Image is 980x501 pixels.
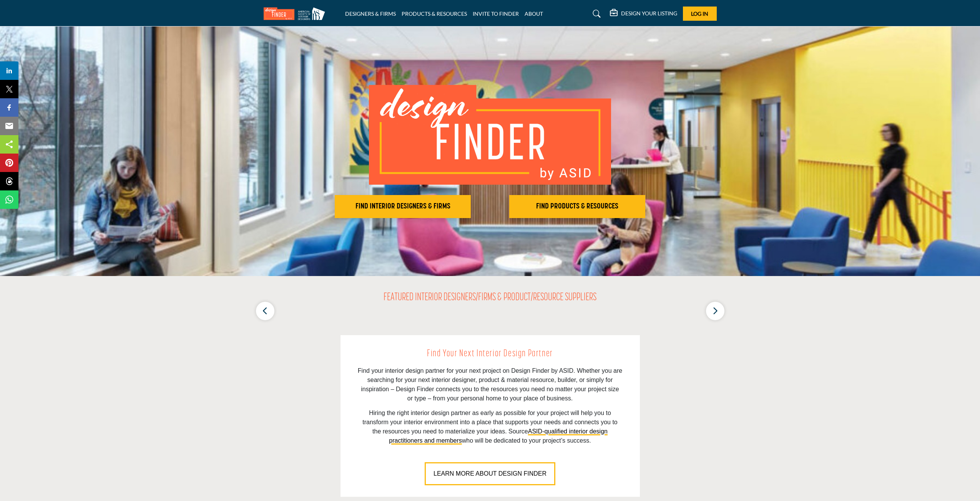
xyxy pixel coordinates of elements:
[384,291,596,304] h2: FEATURED INTERIOR DESIGNERS/FIRMS & PRODUCT/RESOURCE SUPPLIERS
[369,85,611,185] img: image
[389,428,608,444] a: ASID-qualified interior design practitioners and members
[683,7,717,21] button: Log In
[509,195,645,218] button: FIND PRODUCTS & RESOURCES
[264,7,329,20] img: Site Logo
[345,10,396,17] a: DESIGNERS & FIRMS
[621,10,677,17] h5: DESIGN YOUR LISTING
[610,9,677,18] div: DESIGN YOUR LISTING
[512,202,643,211] h2: FIND PRODUCTS & RESOURCES
[335,195,471,218] button: FIND INTERIOR DESIGNERS & FIRMS
[434,470,546,477] span: LEARN MORE ABOUT DESIGN FINDER
[525,10,543,17] a: ABOUT
[402,10,467,17] a: PRODUCTS & RESOURCES
[691,10,708,17] span: Log In
[425,462,555,485] button: LEARN MORE ABOUT DESIGN FINDER
[473,10,519,17] a: INVITE TO FINDER
[337,202,468,211] h2: FIND INTERIOR DESIGNERS & FIRMS
[358,408,623,445] p: Hiring the right interior design partner as early as possible for your project will help you to t...
[358,366,623,403] p: Find your interior design partner for your next project on Design Finder by ASID. Whether you are...
[585,8,606,20] a: Search
[358,347,623,361] h2: Find Your Next Interior Design Partner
